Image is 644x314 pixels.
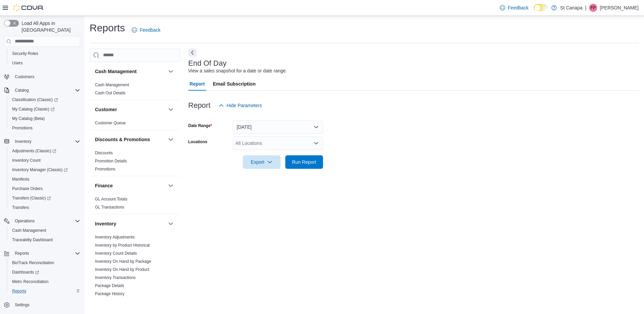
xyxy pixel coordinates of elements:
[9,278,80,286] span: Metrc Reconciliation
[9,194,54,202] a: Transfers (Classic)
[9,287,80,295] span: Reports
[15,251,29,256] span: Reports
[12,186,43,191] span: Purchase Orders
[188,139,207,145] label: Locations
[7,258,83,268] button: BioTrack Reconciliation
[12,270,39,275] span: Dashboards
[12,260,54,265] span: BioTrack Reconciliation
[9,278,51,286] a: Metrc Reconciliation
[95,251,137,256] span: Inventory Count Details
[497,1,531,14] a: Feedback
[95,182,113,189] h3: Finance
[9,175,32,183] a: Manifests
[9,259,57,267] a: BioTrack Reconciliation
[188,67,287,74] div: View a sales snapshot for a date or date range.
[140,27,160,33] span: Feedback
[95,196,127,202] span: GL Account Totals
[7,104,83,114] a: My Catalog (Classic)
[12,97,58,102] span: Classification (Classic)
[12,86,80,94] span: Catalog
[95,267,149,272] a: Inventory On Hand by Product
[15,218,35,224] span: Operations
[95,106,117,113] h3: Customer
[95,91,126,95] a: Cash Out Details
[9,259,80,267] span: BioTrack Reconciliation
[9,156,43,164] a: Inventory Count
[9,96,80,104] span: Classification (Classic)
[9,96,61,104] a: Classification (Classic)
[9,185,45,193] a: Purchase Orders
[247,155,277,169] span: Export
[243,155,281,169] button: Export
[12,73,37,81] a: Customers
[9,226,49,234] a: Cash Management
[95,106,165,113] button: Customer
[9,226,80,234] span: Cash Management
[90,21,125,35] h1: Reports
[9,236,55,244] a: Traceabilty Dashboard
[7,268,83,277] a: Dashboards
[90,149,180,176] div: Discounts & Promotions
[12,106,55,112] span: My Catalog (Classic)
[9,268,42,276] a: Dashboards
[12,158,41,163] span: Inventory Count
[7,146,83,156] a: Adjustments (Classic)
[90,81,180,100] div: Cash Management
[95,259,151,264] a: Inventory On Hand by Package
[9,124,35,132] a: Promotions
[9,185,80,193] span: Purchase Orders
[95,136,165,143] button: Discounts & Promotions
[534,11,534,11] span: Dark Mode
[12,72,80,81] span: Customers
[1,249,83,258] button: Reports
[292,159,316,165] span: Run Report
[95,220,165,227] button: Inventory
[95,205,124,210] span: GL Transactions
[167,135,175,144] button: Discounts & Promotions
[213,77,256,91] span: Email Subscription
[1,72,83,82] button: Customers
[9,175,80,183] span: Manifests
[7,165,83,175] a: Inventory Manager (Classic)
[188,101,211,109] h3: Report
[12,116,45,121] span: My Catalog (Beta)
[7,193,83,203] a: Transfers (Classic)
[95,68,165,75] button: Cash Management
[12,137,80,146] span: Inventory
[285,155,323,169] button: Run Report
[7,277,83,286] button: Metrc Reconciliation
[9,147,80,155] span: Adjustments (Classic)
[560,4,582,12] p: St Canapa
[9,50,80,58] span: Security Roles
[1,137,83,146] button: Inventory
[9,156,80,164] span: Inventory Count
[12,137,34,146] button: Inventory
[9,59,25,67] a: Users
[12,177,29,182] span: Manifests
[227,102,262,109] span: Hide Parameters
[508,4,528,11] span: Feedback
[95,182,165,189] button: Finance
[95,243,150,248] a: Inventory by Product Historical
[95,291,124,296] span: Package History
[188,59,227,67] h3: End Of Day
[95,151,113,155] a: Discounts
[95,150,113,156] span: Discounts
[7,156,83,165] button: Inventory Count
[7,235,83,245] button: Traceabilty Dashboard
[15,74,34,80] span: Customers
[9,236,80,244] span: Traceabilty Dashboard
[1,300,83,310] button: Settings
[15,302,29,308] span: Settings
[7,203,83,212] button: Transfers
[12,205,29,210] span: Transfers
[12,125,33,131] span: Promotions
[95,275,136,280] span: Inventory Transactions
[12,228,46,233] span: Cash Management
[129,23,163,37] a: Feedback
[95,235,135,240] a: Inventory Adjustments
[95,83,129,87] a: Cash Management
[95,275,136,280] a: Inventory Transactions
[95,68,137,75] h3: Cash Management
